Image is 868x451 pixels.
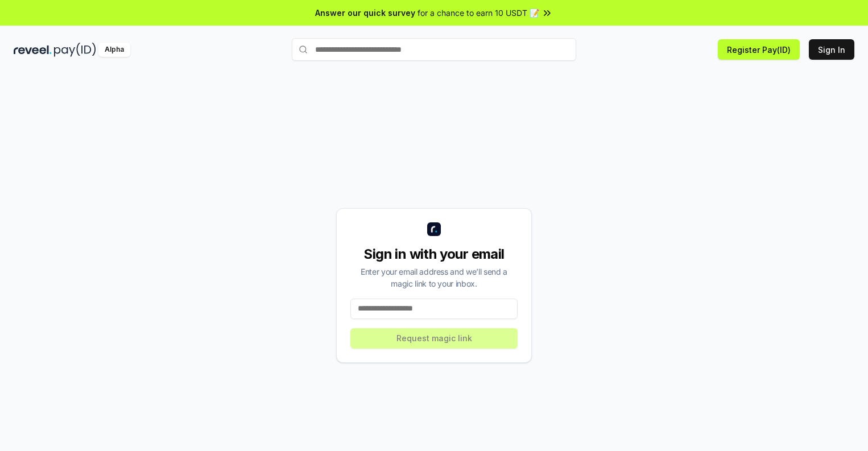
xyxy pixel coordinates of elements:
div: Enter your email address and we’ll send a magic link to your inbox. [350,266,518,289]
span: for a chance to earn 10 USDT 📝 [418,7,539,19]
img: logo_small [427,222,441,236]
span: Answer our quick survey [315,7,415,19]
div: Sign in with your email [350,245,518,263]
button: Register Pay(ID) [718,39,800,60]
div: Alpha [98,43,130,57]
img: pay_id [54,43,96,57]
button: Sign In [809,39,854,60]
img: reveel_dark [14,43,52,57]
